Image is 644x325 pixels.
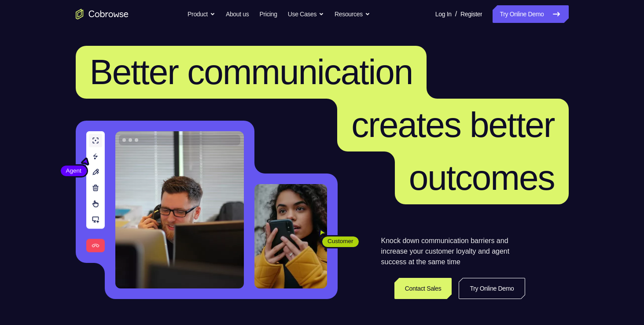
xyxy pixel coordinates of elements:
a: Try Online Demo [459,278,525,299]
a: Register [460,5,482,23]
a: About us [226,5,249,23]
a: Log In [435,5,452,23]
a: Go to the home page [76,9,129,19]
button: Product [188,5,215,23]
span: outcomes [409,158,555,197]
button: Resources [335,5,370,23]
button: Use Cases [288,5,324,23]
span: / [455,9,457,19]
a: Try Online Demo [493,5,568,23]
span: creates better [351,105,554,144]
a: Contact Sales [394,278,452,299]
img: A customer support agent talking on the phone [115,131,244,288]
p: Knock down communication barriers and increase your customer loyalty and agent success at the sam... [381,236,525,267]
a: Pricing [259,5,277,23]
img: A customer holding their phone [254,184,327,288]
span: Better communication [90,52,413,92]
